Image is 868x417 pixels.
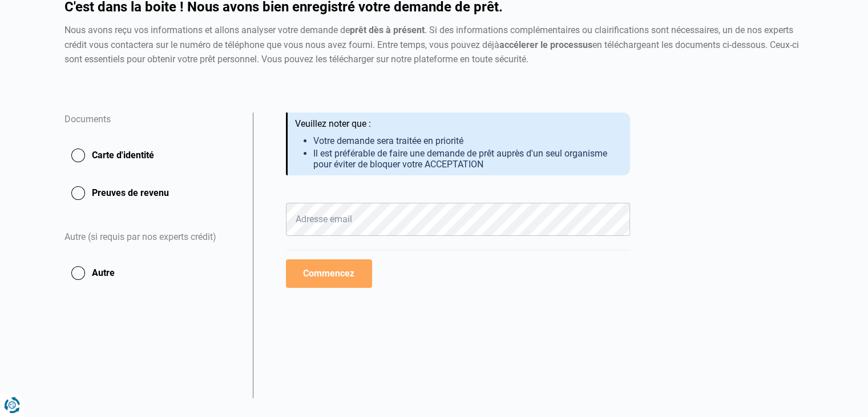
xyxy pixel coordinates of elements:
[313,135,621,146] li: Votre demande sera traitée en priorité
[286,259,372,288] button: Commencez
[350,25,425,35] strong: prêt dès à présent
[64,179,239,207] button: Preuves de revenu
[64,141,239,170] button: Carte d'identité
[64,216,239,259] div: Autre (si requis par nos experts crédit)
[64,259,239,287] button: Autre
[295,118,621,130] div: Veuillez noter que :
[499,39,592,50] strong: accélerer le processus
[64,23,804,67] div: Nous avons reçu vos informations et allons analyser votre demande de . Si des informations complé...
[313,148,621,170] li: Il est préférable de faire une demande de prêt auprès d'un seul organisme pour éviter de bloquer ...
[64,113,239,141] div: Documents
